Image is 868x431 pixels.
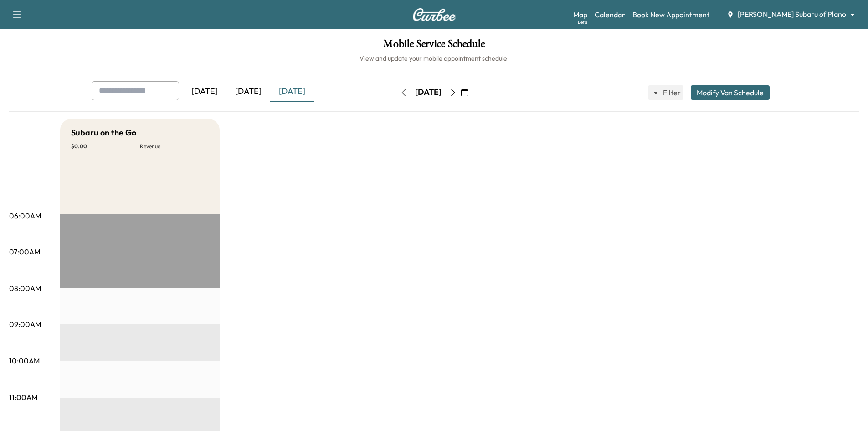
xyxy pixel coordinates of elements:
[71,126,136,139] h5: Subaru on the Go
[9,283,41,294] p: 08:00AM
[412,8,456,21] img: Curbee Logo
[140,143,209,150] p: Revenue
[9,319,41,330] p: 09:00AM
[9,210,41,221] p: 06:00AM
[226,81,270,102] div: [DATE]
[632,9,709,20] a: Book New Appointment
[691,85,770,100] button: Modify Van Schedule
[578,19,587,26] div: Beta
[595,9,625,20] a: Calendar
[71,143,140,150] p: $ 0.00
[270,81,314,102] div: [DATE]
[415,87,442,98] div: [DATE]
[9,392,37,403] p: 11:00AM
[9,38,859,54] h1: Mobile Service Schedule
[648,85,683,100] button: Filter
[663,87,679,98] span: Filter
[738,9,846,20] span: [PERSON_NAME] Subaru of Plano
[9,54,859,63] h6: View and update your mobile appointment schedule.
[9,246,40,257] p: 07:00AM
[573,9,587,20] a: MapBeta
[183,81,226,102] div: [DATE]
[9,355,40,366] p: 10:00AM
